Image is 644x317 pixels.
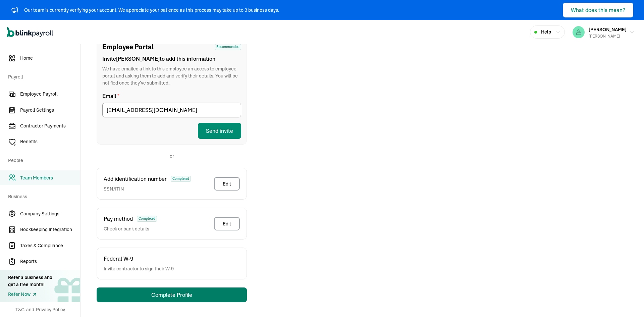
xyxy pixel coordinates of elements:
[214,217,240,230] button: Edit
[102,103,241,117] input: Email
[223,180,231,187] div: Edit
[532,245,644,317] iframe: Chat Widget
[20,55,80,62] span: Home
[36,306,65,313] span: Privacy Policy
[15,306,24,313] span: T&C
[541,29,551,36] span: Help
[104,186,191,193] span: SSN/ITIN
[20,122,80,129] span: Contractor Payments
[104,255,133,263] span: Federal W-9
[8,67,76,86] span: Payroll
[97,287,247,302] button: Complete Profile
[24,7,279,14] div: Our team is currently verifying your account. We appreciate your patience as this process may tak...
[530,25,565,39] button: Help
[223,220,231,227] div: Edit
[8,150,76,169] span: People
[20,258,80,265] span: Reports
[102,65,241,87] span: We have emailed a link to this employee an access to employee portal and asking them to add and v...
[563,3,633,17] button: What does this mean?
[20,174,80,181] span: Team Members
[104,215,133,223] span: Pay method
[104,175,167,183] span: Add identification number
[8,187,76,205] span: Business
[20,107,80,114] span: Payroll Settings
[8,274,52,288] div: Refer a business and get a free month!
[20,210,80,217] span: Company Settings
[102,55,241,63] span: Invite [PERSON_NAME] to add this information
[7,22,53,42] nav: Global
[214,177,240,191] button: Edit
[571,6,625,14] div: What does this mean?
[171,176,191,182] span: Completed
[20,138,80,145] span: Benefits
[151,291,192,299] div: Complete Profile
[589,33,627,39] div: [PERSON_NAME]
[104,265,174,272] span: Invite contractor to sign their W-9
[198,123,241,139] button: Send invite
[102,42,154,52] span: Employee Portal
[20,226,80,233] span: Bookkeeping Integration
[570,24,637,41] button: [PERSON_NAME][PERSON_NAME]
[215,44,241,50] span: Recommended
[170,153,174,160] p: or
[589,27,627,33] span: [PERSON_NAME]
[137,216,157,222] span: Completed
[20,242,80,249] span: Taxes & Compliance
[20,91,80,98] span: Employee Payroll
[102,92,241,100] label: Email
[104,225,157,232] span: Check or bank details
[8,291,52,298] a: Refer Now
